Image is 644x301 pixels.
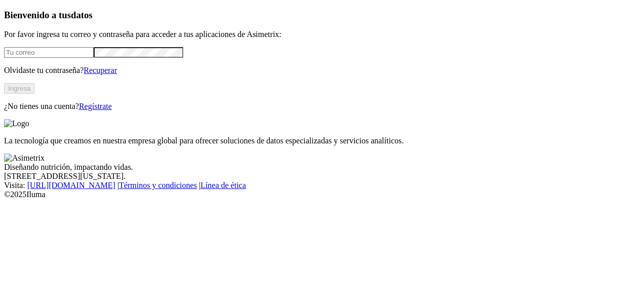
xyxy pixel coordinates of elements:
div: [STREET_ADDRESS][US_STATE]. [4,172,640,181]
a: Regístrate [79,102,112,110]
button: Ingresa [4,83,34,94]
input: Tu correo [4,47,94,58]
a: [URL][DOMAIN_NAME] [27,181,115,190]
a: Línea de ética [200,181,246,190]
h3: Bienvenido a tus [4,10,640,21]
div: © 2025 Iluma [4,190,640,199]
a: Términos y condiciones [119,181,197,190]
span: datos [71,10,93,20]
div: Visita : | | [4,181,640,190]
p: Olvidaste tu contraseña? [4,66,640,75]
p: Por favor ingresa tu correo y contraseña para acceder a tus aplicaciones de Asimetrix: [4,30,640,39]
a: Recuperar [84,66,117,74]
img: Logo [4,119,29,128]
img: Asimetrix [4,154,45,163]
div: Diseñando nutrición, impactando vidas. [4,163,640,172]
p: La tecnología que creamos en nuestra empresa global para ofrecer soluciones de datos especializad... [4,136,640,145]
p: ¿No tienes una cuenta? [4,102,640,111]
